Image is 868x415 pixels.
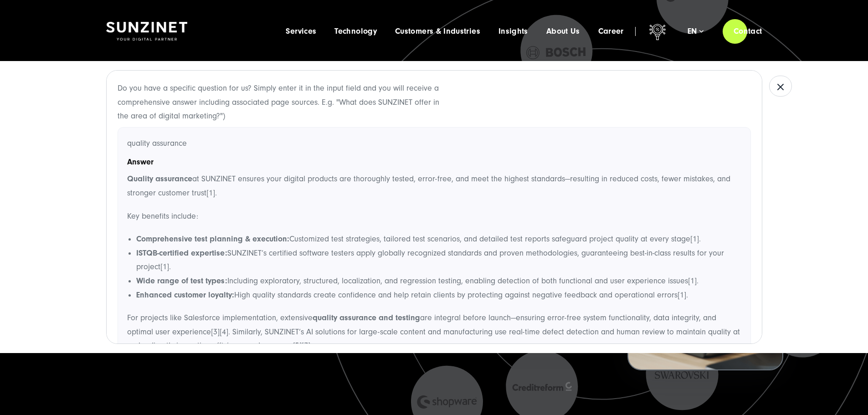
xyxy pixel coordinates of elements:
strong: Wide range of test types: [136,276,227,286]
p: Do you have a specific question for us? Simply enter it in the input field and you will receive a... [118,82,448,123]
a: Contact [723,18,773,44]
a: Customers & Industries [395,27,480,36]
li: High quality standards create confidence and help retain clients by protecting against negative f... [136,288,741,302]
a: Career [598,27,624,36]
p: Key benefits include: [127,210,741,224]
li: Including exploratory, structured, localization, and regression testing, enabling detection of bo... [136,274,741,288]
p: For projects like Salesforce implementation, extensive are integral before launch—ensuring error-... [127,311,741,353]
a: Technology [334,27,377,36]
h4: Answer [127,156,741,169]
strong: Enhanced customer loyalty: [136,290,234,300]
strong: quality assurance and testing [313,313,420,323]
li: SUNZINET’s certified software testers apply globally recognized standards and proven methodologie... [136,246,741,274]
strong: ISTQB-certified expertise: [136,248,227,258]
strong: Quality assurance [127,174,192,184]
img: SUNZINET Full Service Digital Agentur [106,22,187,41]
p: quality assurance [127,137,741,151]
strong: Comprehensive test planning & execution: [136,234,289,244]
p: at SUNZINET ensures your digital products are thoroughly tested, error-free, and meet the highest... [127,172,741,200]
li: Customized test strategies, tailored test scenarios, and detailed test reports safeguard project ... [136,232,741,246]
div: en [688,27,704,36]
a: About Us [546,27,580,36]
a: Services [286,27,316,36]
a: Insights [498,27,528,36]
